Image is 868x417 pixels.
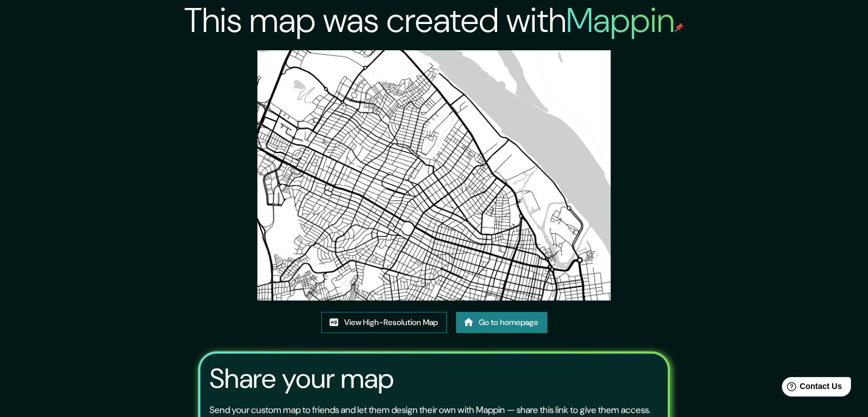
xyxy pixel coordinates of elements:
h3: Share your map [209,363,394,395]
iframe: Help widget launcher [766,372,855,404]
img: mappin-pin [675,23,684,32]
p: Send your custom map to friends and let them design their own with Mappin — share this link to gi... [209,403,651,417]
img: created-map [257,50,611,300]
a: Go to homepage [456,312,547,333]
a: View High-Resolution Map [321,312,447,333]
